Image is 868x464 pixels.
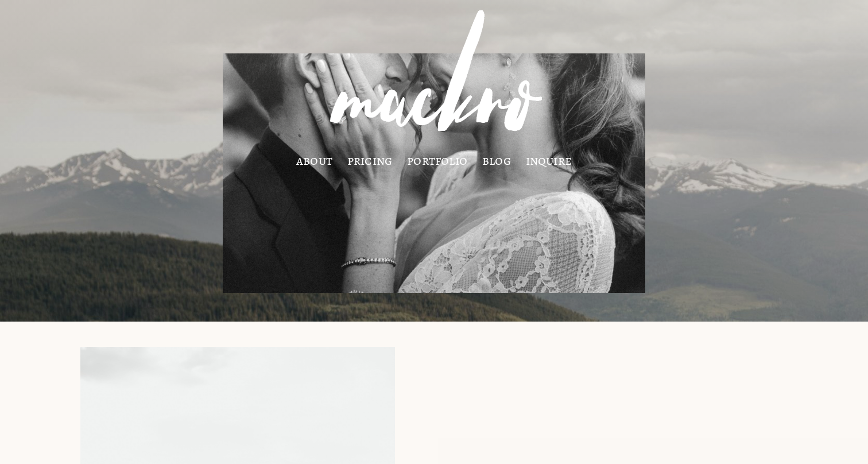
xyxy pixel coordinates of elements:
[482,156,511,165] a: blog
[526,156,572,165] a: inquire
[306,1,562,154] img: MACKRO PHOTOGRAPHY | Denver Colorado Wedding Photographer
[407,156,467,165] a: portfolio
[296,156,332,165] a: about
[347,156,393,165] a: pricing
